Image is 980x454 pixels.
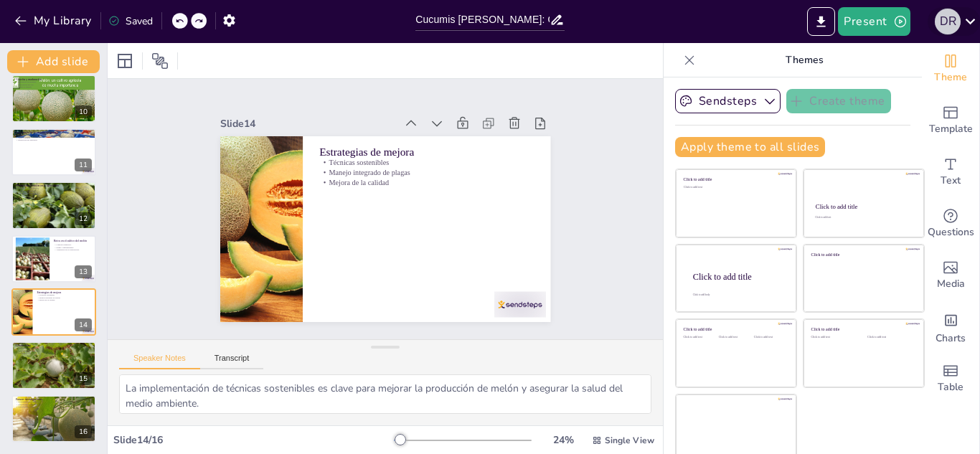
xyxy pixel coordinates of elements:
[113,49,136,72] div: Layout
[16,397,92,401] p: Futuras investigaciones
[16,77,92,81] p: Cosecha y maduración
[937,276,965,292] span: Media
[16,347,92,350] p: Importancia del manejo
[75,159,92,171] div: 11
[16,136,92,139] p: Sabor y dulzura
[934,70,967,85] span: Theme
[332,149,540,225] p: Manejo integrado de plagas
[151,52,169,70] span: Position
[935,9,961,34] div: D R
[7,50,100,73] button: Add slide
[684,177,786,182] div: Click to add title
[16,403,92,406] p: Innovaciones tecnológicas
[253,70,423,138] div: Slide 14
[54,246,92,249] p: Plagas y enfermedades
[922,146,979,198] div: Add text boxes
[935,7,961,36] button: D R
[16,184,92,188] p: Beneficios del melón en la agricultura
[335,139,542,215] p: Técnicas sostenibles
[684,186,786,189] div: Click to add text
[11,288,96,336] div: 14
[701,43,908,77] p: Themes
[11,75,96,122] div: 10
[16,131,92,135] p: Importancia de la cosecha oportuna
[113,433,394,447] div: Slide 14 / 16
[867,336,913,339] div: Click to add text
[16,82,92,85] p: Importancia del olor
[605,435,654,446] span: Single View
[119,354,200,369] button: Speaker Notes
[16,349,92,352] p: Contribución a la economía
[719,336,751,339] div: Click to add text
[54,243,92,246] p: Cambios climáticos
[200,354,264,369] button: Transcript
[415,9,550,30] input: Insert title
[922,353,979,405] div: Add a table
[922,301,979,353] div: Add charts and graphs
[11,9,98,32] button: My Library
[119,374,651,414] textarea: La implementación de técnicas sostenibles es clave para mejorar la producción de melón y asegurar...
[11,235,96,283] div: 13
[75,318,92,331] div: 14
[338,127,547,208] p: Estrategias de mejora
[922,43,979,95] div: Change the overall theme
[684,327,786,332] div: Click to add title
[922,250,979,301] div: Add images, graphics, shapes or video
[815,217,910,219] div: Click to add text
[75,212,92,225] div: 12
[11,395,96,443] div: 16
[54,238,92,242] p: Retos en el cultivo del melón
[754,336,786,339] div: Click to add text
[16,400,92,403] p: Investigación en variedades
[941,173,961,189] span: Text
[16,133,92,136] p: Consecuencias de la recolección temprana
[838,7,910,36] button: Present
[684,336,716,339] div: Click to add text
[108,14,153,28] div: Saved
[16,344,92,348] p: Conclusiones
[936,331,966,346] span: Charts
[811,252,914,257] div: Click to add title
[75,265,92,278] div: 13
[75,372,92,385] div: 15
[37,296,92,299] p: Manejo integrado de plagas
[929,121,973,137] span: Template
[75,105,92,118] div: 10
[11,128,96,176] div: 11
[11,341,96,389] div: 15
[693,293,783,296] div: Click to add body
[693,271,785,281] div: Click to add title
[675,137,825,157] button: Apply theme to all slides
[816,203,911,210] div: Click to add title
[16,85,92,88] p: Sonido al golpear
[16,352,92,355] p: Estrategias clave
[922,95,979,146] div: Add ready made slides
[75,425,92,438] div: 16
[16,187,92,190] p: Diversificación de cultivos
[938,379,963,395] span: Table
[11,181,96,229] div: 12
[546,433,580,447] div: 24 %
[786,89,891,113] button: Create theme
[807,7,835,36] button: Export to PowerPoint
[37,299,92,302] p: Mejora de la calidad
[54,248,92,251] p: Adaptación de los agricultores
[811,336,857,339] div: Click to add text
[16,80,92,83] p: Indicadores de madurez
[811,327,914,332] div: Click to add title
[37,290,92,295] p: Estrategias de mejora
[922,198,979,250] div: Get real-time input from your audience
[16,189,92,192] p: Generación de ingresos
[928,224,974,240] span: Questions
[37,293,92,296] p: Técnicas sostenibles
[16,405,92,408] p: Sostenibilidad futura
[675,89,781,113] button: Sendsteps
[329,159,537,235] p: Mejora de la calidad
[16,192,92,195] p: Alternativa rentable
[16,139,92,142] p: Reputación del agricultor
